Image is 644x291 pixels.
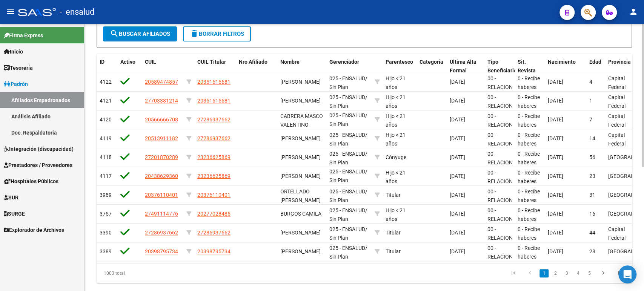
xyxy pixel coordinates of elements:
span: Capital Federal [608,132,626,147]
span: 23236625869 [197,154,231,160]
span: 27491114776 [145,211,178,217]
mat-icon: person [629,7,638,16]
span: 14 [589,135,595,141]
span: Cónyuge [386,154,406,160]
span: 00 - RELACION DE DEPENDENCIA [487,188,523,220]
span: 20398795734 [145,248,178,254]
span: 025 - ENSALUD [329,207,365,213]
span: 025 - ENSALUD [329,151,365,157]
span: Titular [386,230,401,236]
span: Inicio [4,47,23,56]
span: 00 - RELACION DE DEPENDENCIA [487,226,523,258]
span: Hijo < 21 años [386,170,406,184]
span: Hijo < 21 años [386,75,406,90]
span: [DATE] [548,154,563,160]
span: 28 [589,248,595,254]
span: 27286937662 [197,135,231,141]
span: [DATE] [548,135,563,141]
span: 3757 [100,211,112,217]
span: 0 - Recibe haberes regularmente [518,226,549,250]
li: page 1 [538,267,550,280]
span: 00 - RELACION DE DEPENDENCIA [487,75,523,107]
datatable-header-cell: Nacimiento [545,54,586,79]
span: [PERSON_NAME] [280,173,321,179]
span: BURGOS CAMILA [280,211,321,217]
span: 4122 [100,79,112,85]
div: [DATE] [450,115,481,124]
span: 7 [589,116,592,123]
span: 00 - RELACION DE DEPENDENCIA [487,151,523,182]
span: [DATE] [548,173,563,179]
span: Hospitales Públicos [4,177,58,185]
span: 3390 [100,230,112,236]
datatable-header-cell: Provincia [605,54,635,79]
span: [PERSON_NAME] [280,248,321,254]
span: 0 - Recibe haberes regularmente [518,132,549,155]
span: Parentesco [386,59,413,65]
span: Hijo < 21 años [386,113,406,128]
span: Titular [386,192,401,198]
div: [DATE] [450,228,481,237]
datatable-header-cell: Nombre [277,54,326,79]
span: Capital Federal [608,226,626,241]
div: [DATE] [450,78,481,86]
span: 20398795734 [197,248,231,254]
span: Hijo < 21 años [386,94,406,109]
span: 20566666708 [145,116,178,123]
span: 27201870289 [145,154,178,160]
span: 0 - Recibe haberes regularmente [518,75,549,99]
span: [DATE] [548,79,563,85]
button: Borrar Filtros [183,26,251,41]
a: 1 [539,269,549,277]
datatable-header-cell: ID [97,54,117,79]
span: [PERSON_NAME] [280,135,321,141]
span: 44 [589,230,595,236]
span: [PERSON_NAME] [280,154,321,160]
div: [DATE] [450,153,481,162]
div: [DATE] [450,172,481,181]
span: [DATE] [548,116,563,123]
span: [DATE] [548,98,563,104]
span: 4117 [100,173,112,179]
span: Gerenciador [329,59,359,65]
span: 27286937662 [197,230,231,236]
span: 00 - RELACION DE DEPENDENCIA [487,94,523,126]
span: Edad [589,59,601,65]
span: [PERSON_NAME] [280,230,321,236]
span: 00 - RELACION DE DEPENDENCIA [487,245,523,277]
span: ID [100,59,105,65]
span: 0 - Recibe haberes regularmente [518,207,549,231]
span: 1 [589,98,592,104]
div: [DATE] [450,191,481,199]
div: [DATE] [450,134,481,143]
a: 5 [585,269,594,277]
a: 2 [551,269,560,277]
span: Categoria [420,59,443,65]
span: 3389 [100,248,112,254]
a: 3 [562,269,571,277]
span: 20376110401 [145,192,178,198]
div: [DATE] [450,210,481,218]
div: [DATE] [450,96,481,105]
span: 20513911182 [145,135,178,141]
span: 4121 [100,98,112,104]
datatable-header-cell: CUIL [142,54,183,79]
span: Hijo < 21 años [386,207,406,222]
datatable-header-cell: Gerenciador [326,54,372,79]
span: 0 - Recibe haberes regularmente [518,113,549,136]
button: Buscar Afiliados [103,26,177,41]
div: 1003 total [97,264,202,283]
span: 0 - Recibe haberes regularmente [518,94,549,118]
span: 20351615681 [197,79,231,85]
span: 3989 [100,192,112,198]
span: CUIL Titular [197,59,226,65]
span: SUR [4,193,18,202]
span: 4 [589,79,592,85]
mat-icon: search [110,29,119,38]
span: 56 [589,154,595,160]
span: Titular [386,248,401,254]
li: page 3 [561,267,572,280]
datatable-header-cell: CUIL Titular [194,54,236,79]
span: Capital Federal [608,94,626,109]
span: [DATE] [548,192,563,198]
